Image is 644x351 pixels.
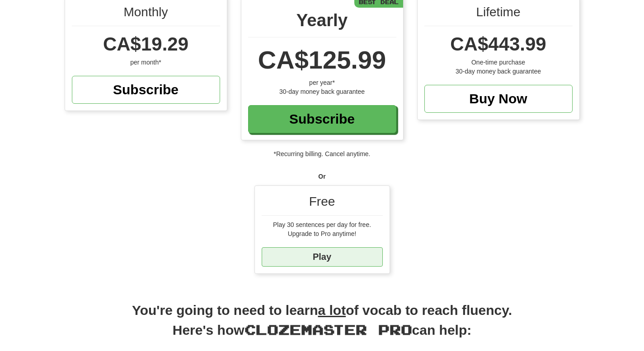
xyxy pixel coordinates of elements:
div: Play 30 sentences per day for free. [262,220,383,229]
a: Subscribe [248,105,396,133]
div: per year* [248,78,396,87]
span: CA$19.29 [103,33,188,55]
div: per month* [72,58,220,67]
span: CA$443.99 [450,33,546,55]
div: Yearly [248,8,396,37]
div: One-time purchase [424,58,573,67]
div: 30-day money back guarantee [424,67,573,76]
span: CA$125.99 [258,46,386,74]
div: Free [262,193,383,216]
a: Play [262,247,383,267]
div: Lifetime [424,3,573,26]
span: Clozemaster Pro [244,321,412,337]
div: 30-day money back guarantee [248,87,396,96]
strong: Or [318,173,325,180]
div: Monthly [72,3,220,26]
a: Subscribe [72,76,220,104]
u: a lot [318,303,346,318]
h2: You're going to need to learn of vocab to reach fluency. Here's how can help: [65,301,580,350]
a: Buy Now [424,85,573,113]
div: Upgrade to Pro anytime! [262,229,383,238]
